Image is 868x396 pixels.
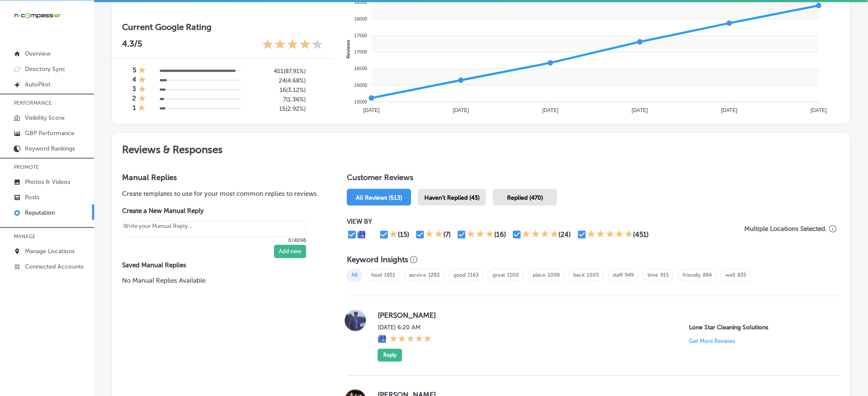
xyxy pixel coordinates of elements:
h1: Customer Reviews [347,173,840,186]
a: friendly [683,272,701,278]
div: 5 Stars [390,335,432,344]
p: Lone Star Cleaning Solutions [689,324,826,331]
a: food [371,272,382,278]
label: Create a New Manual Reply [122,207,306,215]
div: 4 Stars [522,230,559,240]
p: Reputation [25,209,55,216]
a: good [453,272,465,278]
a: 884 [703,272,712,278]
h4: 5 [133,66,136,76]
p: Create templates to use for your most common replies to reviews. [122,189,319,198]
div: 1 Star [138,95,146,104]
div: (24) [559,231,571,239]
a: 1163 [468,272,479,278]
tspan: [DATE] [721,107,737,113]
p: Posts [25,194,39,201]
tspan: [DATE] [632,107,648,113]
tspan: 16000 [354,83,367,88]
p: GBP Performance [25,130,75,137]
p: Keyword Rankings [25,145,75,152]
a: 915 [660,272,669,278]
tspan: [DATE] [811,107,827,113]
h5: 16 ( 3.12% ) [248,86,306,94]
tspan: 17000 [354,50,367,55]
div: 1 Star [138,76,146,85]
a: 835 [737,272,746,278]
a: staff [613,272,623,278]
tspan: 18000 [354,16,367,21]
span: Replied (470) [507,194,543,201]
a: 1098 [548,272,560,278]
a: 1005 [587,272,599,278]
p: Photos & Videos [25,178,70,186]
tspan: 17500 [354,33,367,38]
div: 4.3 Stars [262,38,323,52]
div: (15) [398,231,409,239]
h3: Current Google Rating [122,22,323,32]
tspan: 16500 [354,66,367,71]
a: 949 [625,272,634,278]
div: 2 Stars [425,230,443,240]
a: well [725,272,735,278]
h4: 3 [132,85,136,95]
h5: 7 ( 1.36% ) [248,96,306,103]
div: (7) [443,231,451,239]
div: (451) [633,231,649,239]
tspan: [DATE] [363,107,379,113]
h3: Keyword Insights [347,255,408,265]
tspan: [DATE] [542,107,558,113]
label: Saved Manual Replies [122,262,319,269]
p: Overview [25,50,51,57]
div: 1 Star [138,66,146,76]
a: great [492,272,505,278]
button: Add new [274,245,306,258]
span: All [347,269,362,282]
p: Manage Locations [25,248,75,255]
a: 1100 [507,272,519,278]
a: 1651 [384,272,395,278]
p: No Manual Replies Available [122,276,319,286]
a: service [409,272,426,278]
p: AutoPilot [25,81,51,88]
p: 0/4096 [122,237,306,243]
span: All Reviews (513) [356,194,402,201]
div: 3 Stars [467,230,494,240]
p: Visibility Score [25,114,65,121]
div: 1 Star [389,230,398,240]
div: (16) [494,231,506,239]
p: 4.3 /5 [122,38,142,52]
label: [PERSON_NAME] [378,311,826,320]
h5: 24 ( 4.68% ) [248,77,306,84]
label: [DATE] 6:20 AM [378,324,432,331]
button: Reply [378,349,402,362]
p: Directory Sync [25,65,66,73]
h5: 15 ( 2.92% ) [248,105,306,112]
h4: 4 [132,76,136,85]
h4: 1 [133,104,136,113]
div: 1 Star [138,85,146,95]
a: back [573,272,585,278]
tspan: [DATE] [453,107,469,113]
p: Connected Accounts [25,263,84,270]
h5: 451 ( 87.91% ) [248,68,306,75]
img: 660ab0bf-5cc7-4cb8-ba1c-48b5ae0f18e60NCTV_CLogo_TV_Black_-500x88.png [14,12,61,20]
p: Multiple Locations Selected. [745,225,827,233]
a: time [647,272,658,278]
p: Get More Reviews [689,338,736,345]
text: Reviews [345,40,350,59]
textarea: Create your Quick Reply [122,221,306,237]
tspan: 15500 [354,99,367,104]
p: VIEW BY [347,218,741,225]
h2: Reviews & Responses [112,133,850,163]
a: 1283 [428,272,440,278]
span: Haven't Replied (43) [424,194,480,201]
div: 5 Stars [587,230,633,240]
div: 1 Star [138,104,146,113]
a: place [533,272,546,278]
h3: Manual Replies [122,173,319,182]
h4: 2 [132,95,136,104]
